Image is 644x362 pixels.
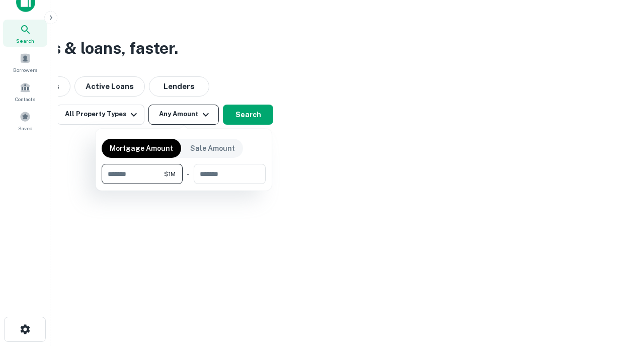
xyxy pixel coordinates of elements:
[594,282,644,330] iframe: Chat Widget
[110,143,173,154] p: Mortgage Amount
[190,143,235,154] p: Sale Amount
[187,164,190,184] div: -
[164,169,176,178] span: $1M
